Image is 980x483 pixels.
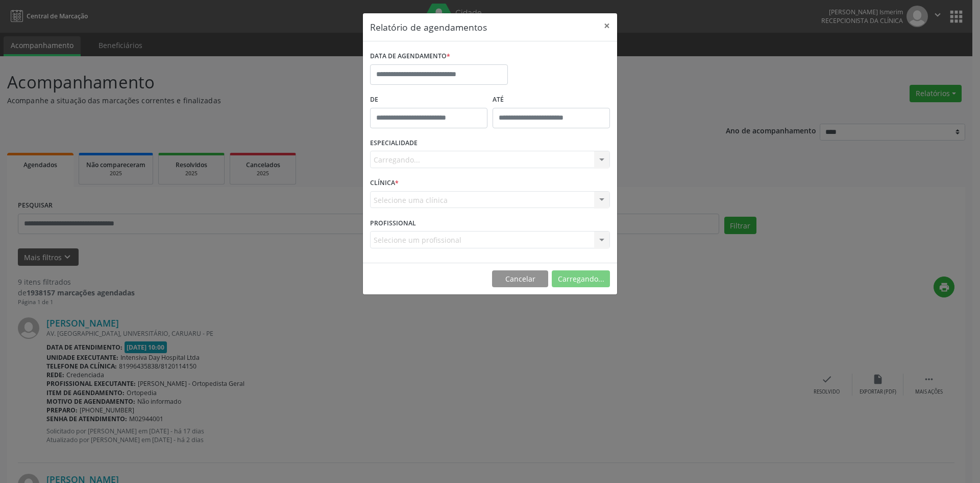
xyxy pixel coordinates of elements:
h5: Relatório de agendamentos [370,20,487,34]
button: Carregando... [552,270,610,288]
button: Cancelar [492,270,548,288]
label: DATA DE AGENDAMENTO [370,49,450,64]
label: ESPECIALIDADE [370,135,418,151]
label: De [370,92,487,108]
button: Close [597,13,617,38]
label: CLÍNICA [370,175,399,191]
label: PROFISSIONAL [370,215,416,231]
label: ATÉ [493,92,610,108]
